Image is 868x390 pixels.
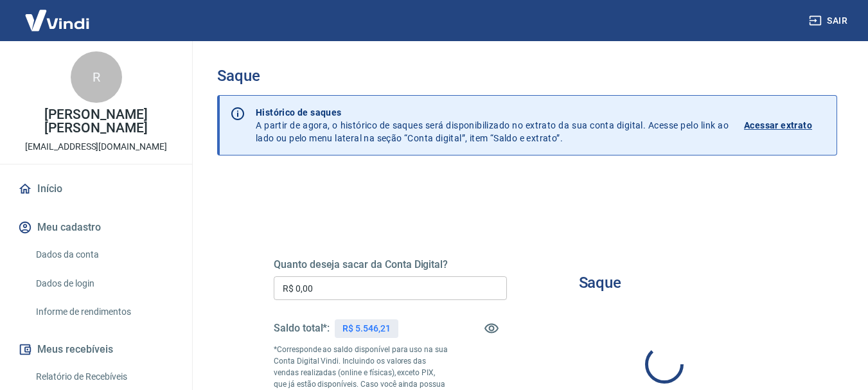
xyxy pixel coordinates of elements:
[579,274,622,292] h3: Saque
[25,140,167,154] p: [EMAIL_ADDRESS][DOMAIN_NAME]
[744,106,826,145] a: Acessar extrato
[15,1,99,40] img: Vindi
[31,242,177,268] a: Dados da conta
[274,258,507,271] h5: Quanto deseja sacar da Conta Digital?
[71,51,122,103] div: R
[744,119,812,132] p: Acessar extrato
[15,213,177,242] button: Meu cadastro
[217,67,837,85] h3: Saque
[274,322,330,335] h5: Saldo total*:
[806,9,853,33] button: Sair
[15,175,177,203] a: Início
[256,106,729,119] p: Histórico de saques
[342,322,390,335] p: R$ 5.546,21
[10,108,182,135] p: [PERSON_NAME] [PERSON_NAME]
[31,299,177,325] a: Informe de rendimentos
[15,335,177,364] button: Meus recebíveis
[256,106,729,145] p: A partir de agora, o histórico de saques será disponibilizado no extrato da sua conta digital. Ac...
[31,270,177,297] a: Dados de login
[31,364,177,390] a: Relatório de Recebíveis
